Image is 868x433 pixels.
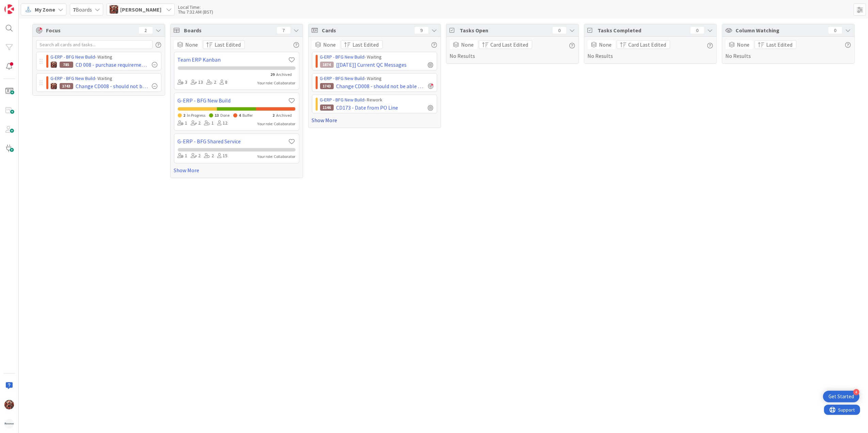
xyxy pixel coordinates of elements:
[14,1,31,9] span: Support
[178,5,213,10] div: Local Time:
[178,10,213,14] div: Thu 7:32 AM (BST)
[51,83,57,89] img: JK
[207,79,217,86] div: 2
[35,5,55,14] span: My Zone
[76,61,149,69] span: CD 008 - purchase requirement for external operation
[341,40,383,49] button: Last Edited
[828,27,842,34] div: 0
[4,400,14,410] img: JK
[277,113,292,118] span: Archived
[191,79,203,86] div: 13
[73,5,92,14] span: Boards
[221,113,230,118] span: Done
[36,40,153,49] input: Search all cards and tasks...
[415,27,428,34] div: 9
[184,26,273,34] span: Boards
[336,61,407,69] span: [[DATE]] Current QC Messages
[823,391,859,402] div: Open Get Started checklist, remaining modules: 4
[491,41,528,49] span: Card Last Edited
[450,40,575,60] div: No Results
[60,83,73,89] div: 1743
[273,113,275,118] span: 2
[320,97,365,103] a: G-ERP - BFG New Build
[767,41,793,49] span: Last Edited
[186,41,198,49] span: None
[320,105,334,111] div: 1146
[239,113,241,118] span: 4
[258,80,296,86] div: Your role: Collaborator
[218,119,228,127] div: 12
[320,83,334,89] div: 1743
[220,79,228,86] div: 8
[178,152,188,160] div: 1
[320,62,334,68] div: 1874
[336,82,425,90] span: Change CD008 - should not be able to authorize a PR line with quantity = 0
[691,27,704,34] div: 0
[258,154,296,160] div: Your role: Collaborator
[336,103,398,112] span: CD173 - Date from PO Line
[215,41,241,49] span: Last Edited
[204,152,214,160] div: 2
[178,55,288,64] a: Team ERP Kanban
[178,96,288,105] a: G-ERP - BFG New Build
[320,75,433,82] div: › Waiting
[828,393,854,400] div: Get Started
[178,79,188,86] div: 3
[120,5,161,14] span: [PERSON_NAME]
[277,27,290,34] div: 7
[479,40,532,49] button: Card Last Edited
[51,75,95,81] a: G-ERP - BFG New Build
[598,26,687,34] span: Tasks Completed
[726,40,851,60] div: No Results
[353,41,379,49] span: Last Edited
[110,5,118,14] img: JK
[139,27,153,34] div: 2
[617,40,670,49] button: Card Last Edited
[322,26,411,34] span: Cards
[51,62,57,68] img: JK
[320,75,365,81] a: G-ERP - BFG New Build
[184,113,186,118] span: 2
[755,40,796,49] button: Last Edited
[178,137,288,145] a: G-ERP - BFG Shared Service
[46,26,133,34] span: Focus
[4,4,14,14] img: Visit kanbanzone.com
[218,152,228,160] div: 15
[460,26,549,34] span: Tasks Open
[243,113,253,118] span: Buffer
[461,41,474,49] span: None
[174,166,299,174] a: Show More
[51,75,158,82] div: › Waiting
[178,119,188,127] div: 1
[320,96,433,103] div: › Rework
[736,26,825,34] span: Column Watching
[629,41,666,49] span: Card Last Edited
[73,6,76,13] b: 7
[320,53,433,61] div: › Waiting
[588,40,713,60] div: No Results
[737,41,750,49] span: None
[4,419,14,429] img: avatar
[599,41,612,49] span: None
[271,72,275,77] span: 29
[51,54,95,60] a: G-ERP - BFG New Build
[187,113,206,118] span: In Progress
[312,116,437,124] a: Show More
[258,121,296,127] div: Your role: Collaborator
[191,152,201,160] div: 2
[277,72,292,77] span: Archived
[553,27,566,34] div: 0
[191,119,201,127] div: 2
[323,41,336,49] span: None
[320,54,365,60] a: G-ERP - BFG New Build
[203,40,245,49] button: Last Edited
[204,119,214,127] div: 1
[76,82,149,90] span: Change CD008 - should not be able to authorize a PR line with quantity = 0
[60,62,73,68] div: 785
[51,53,158,61] div: › Waiting
[853,389,859,395] div: 4
[215,113,219,118] span: 13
